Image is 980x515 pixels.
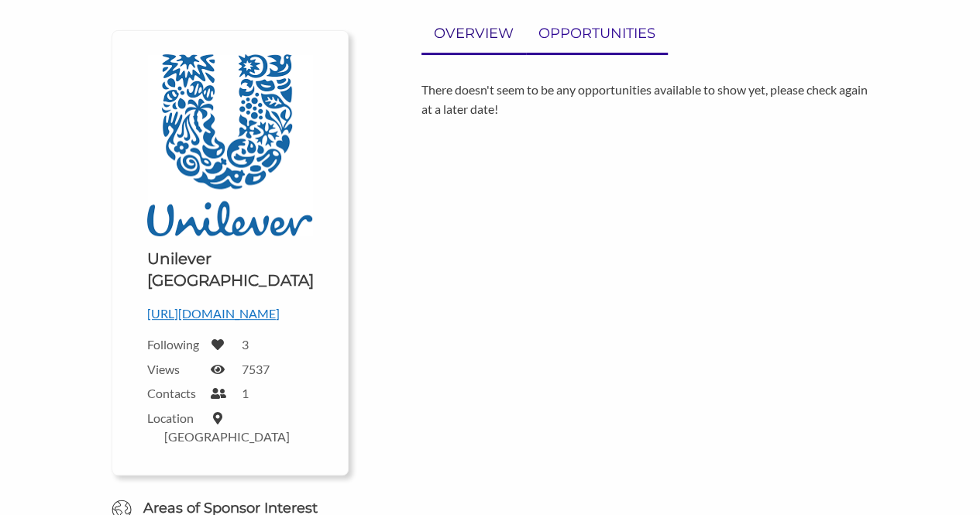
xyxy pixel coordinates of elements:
label: Contacts [147,386,201,400]
label: Location [147,410,201,425]
p: [URL][DOMAIN_NAME] [147,304,312,324]
img: Unilever Canada, Lipton Logo [147,54,312,236]
p: OPPORTUNITIES [538,22,655,45]
label: [GEOGRAPHIC_DATA] [164,429,290,444]
label: 1 [242,386,249,400]
label: Views [147,362,201,376]
h1: Unilever [GEOGRAPHIC_DATA] [147,248,314,291]
p: OVERVIEW [434,22,514,45]
label: 7537 [242,362,270,376]
label: 3 [242,337,249,352]
label: Following [147,337,201,352]
p: There doesn't seem to be any opportunities available to show yet, please check again at a later d... [421,80,868,119]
